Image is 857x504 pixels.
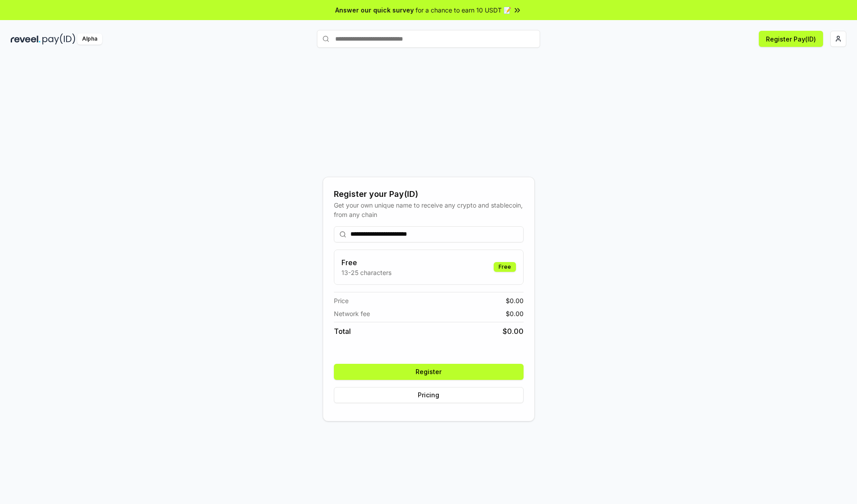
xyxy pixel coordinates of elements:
[335,5,414,15] span: Answer our quick survey
[341,268,391,277] p: 13-25 characters
[341,257,391,268] h3: Free
[416,5,511,15] span: for a chance to earn 10 USDT 📝
[506,309,524,318] span: $ 0.00
[506,296,524,305] span: $ 0.00
[334,188,524,200] div: Register your Pay(ID)
[77,33,102,45] div: Alpha
[334,387,524,403] button: Pricing
[334,364,524,380] button: Register
[334,296,349,305] span: Price
[11,33,41,45] img: reveel_dark
[42,33,75,45] img: pay_id
[503,326,524,337] span: $ 0.00
[334,326,351,337] span: Total
[494,262,516,272] div: Free
[759,31,823,47] button: Register Pay(ID)
[334,200,524,219] div: Get your own unique name to receive any crypto and stablecoin, from any chain
[334,309,370,318] span: Network fee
